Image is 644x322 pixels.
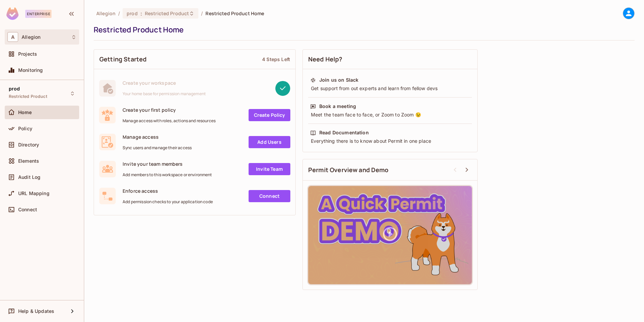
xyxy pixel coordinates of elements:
span: the active workspace [96,10,116,17]
span: Your home base for permission management [123,91,206,97]
span: URL Mapping [18,191,50,196]
span: Audit Log [18,175,40,180]
div: Read Documentation [319,129,369,136]
span: Permit Overview and Demo [308,166,389,174]
div: Get support from out experts and learn from fellow devs [310,85,470,92]
div: 4 Steps Left [262,56,290,62]
span: A [7,32,18,42]
a: Connect [249,190,290,202]
span: Create your workspace [123,80,206,86]
span: prod [127,10,138,17]
span: Manage access [123,134,192,140]
span: Monitoring [18,68,43,73]
div: Join us on Slack [319,77,358,83]
div: Book a meeting [319,103,356,110]
span: Help & Updates [18,308,54,314]
span: : [140,11,142,16]
li: / [201,10,203,17]
span: Create your first policy [123,107,216,113]
span: Need Help? [308,55,343,63]
span: Invite your team members [123,161,212,167]
div: Everything there is to know about Permit in one place [310,138,470,144]
span: Getting Started [99,55,147,63]
span: Projects [18,51,37,57]
div: Enterprise [25,10,52,18]
a: Add Users [249,136,290,148]
span: Restricted Product [145,10,189,17]
a: Create Policy [249,109,290,121]
span: prod [9,86,20,91]
li: / [118,10,120,17]
span: Elements [18,158,39,164]
span: Enforce access [123,188,213,194]
div: Restricted Product Home [94,25,631,35]
span: Restricted Product Home [205,10,264,17]
span: Add permission checks to your application code [123,199,213,205]
span: Home [18,110,32,115]
span: Directory [18,142,39,147]
span: Restricted Product [9,94,47,99]
span: Policy [18,126,32,131]
span: Sync users and manage their access [123,145,192,151]
div: Meet the team face to face, or Zoom to Zoom 😉 [310,111,470,118]
span: Connect [18,207,37,212]
span: Add members to this workspace or environment [123,172,212,178]
span: Manage access with roles, actions and resources [123,118,216,124]
span: Workspace: Allegion [22,34,40,40]
a: Invite Team [249,163,290,175]
img: SReyMgAAAABJRU5ErkJggg== [6,7,19,20]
